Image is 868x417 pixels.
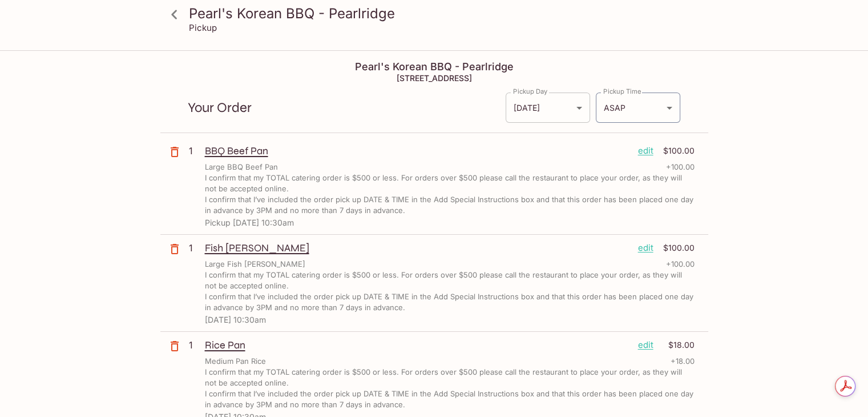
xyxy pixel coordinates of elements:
[205,388,695,410] p: I confirm that I’ve included the order pick up DATE & TIME in the Add Special Instructions box an...
[160,73,708,83] h5: [STREET_ADDRESS]
[205,315,695,324] p: [DATE] 10:30am
[205,270,695,291] p: I confirm that my TOTAL catering order is $500 or less. For orders over $500 please call the rest...
[666,259,695,270] p: + 100.00
[660,145,695,157] p: $100.00
[205,194,695,216] p: I confirm that I’ve included the order pick up DATE & TIME in the Add Special Instructions box an...
[205,162,278,173] p: Large BBQ Beef Pan
[189,5,699,22] h3: Pearl's Korean BBQ - Pearlridge
[205,145,629,157] p: BBQ Beef Pan
[671,356,695,367] p: + 18.00
[513,87,547,96] label: Pickup Day
[506,93,590,123] div: [DATE]
[596,93,680,123] div: ASAP
[205,339,629,351] p: Rice Pan
[660,339,695,351] p: $18.00
[638,242,653,254] p: edit
[205,356,266,367] p: Medium Pan Rice
[160,61,708,73] h4: Pearl's Korean BBQ - Pearlridge
[603,87,641,96] label: Pickup Time
[189,145,200,157] p: 1
[666,162,695,173] p: + 100.00
[660,242,695,254] p: $100.00
[205,291,695,313] p: I confirm that I’ve included the order pick up DATE & TIME in the Add Special Instructions box an...
[638,339,653,351] p: edit
[205,242,629,254] p: Fish [PERSON_NAME]
[205,218,695,227] p: Pickup [DATE] 10:30am
[189,242,200,254] p: 1
[189,339,200,351] p: 1
[189,22,217,33] p: Pickup
[205,367,695,388] p: I confirm that my TOTAL catering order is $500 or less. For orders over $500 please call the rest...
[205,173,695,194] p: I confirm that my TOTAL catering order is $500 or less. For orders over $500 please call the rest...
[205,259,305,270] p: Large Fish [PERSON_NAME]
[638,145,653,157] p: edit
[188,102,505,113] p: Your Order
